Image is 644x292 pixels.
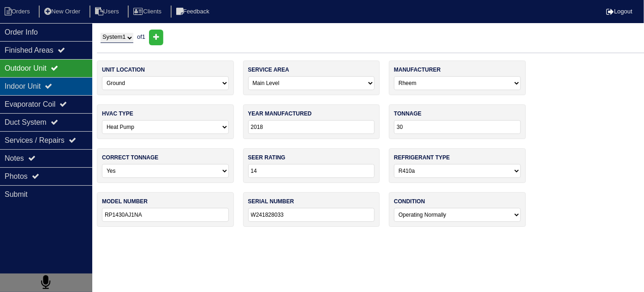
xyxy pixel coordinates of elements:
a: Clients [128,8,169,15]
a: New Order [39,8,88,15]
label: condition [394,197,425,206]
li: Users [89,6,126,18]
label: correct tonnage [102,153,158,162]
label: year manufactured [248,109,312,118]
label: seer rating [248,153,286,162]
a: Logout [606,8,632,15]
li: Feedback [171,6,217,18]
label: tonnage [394,109,422,118]
label: refrigerant type [394,153,450,162]
a: Users [89,8,126,15]
div: of 1 [97,30,644,45]
li: New Order [39,6,88,18]
li: Clients [128,6,169,18]
label: manufacturer [394,66,441,74]
label: serial number [248,197,294,206]
label: hvac type [102,109,133,118]
label: model number [102,197,148,206]
label: unit location [102,66,145,74]
label: service area [248,66,289,74]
